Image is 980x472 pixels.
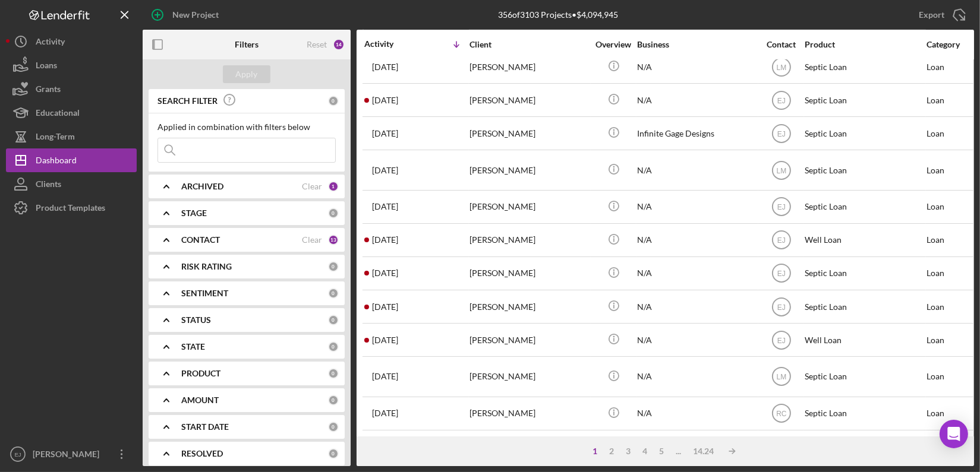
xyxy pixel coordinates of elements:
[907,3,974,27] button: Export
[469,51,588,83] div: [PERSON_NAME]
[6,196,137,220] button: Product Templates
[328,96,339,106] div: 0
[372,202,398,211] time: 2025-08-27 15:18
[143,3,231,27] button: New Project
[637,398,756,429] div: N/A
[6,172,137,196] button: Clients
[328,208,339,218] div: 0
[181,342,205,351] b: STATE
[181,182,223,191] b: ARCHIVED
[776,410,787,418] text: RC
[14,451,21,458] text: EJ
[181,289,228,298] b: SENTIMENT
[805,398,924,429] div: Septic Loan
[172,3,219,27] div: New Project
[372,129,398,138] time: 2025-08-27 15:43
[328,235,339,245] div: 13
[307,40,327,49] div: Reset
[637,224,756,256] div: N/A
[372,96,398,105] time: 2025-08-27 16:33
[620,446,637,456] div: 3
[235,40,259,49] b: Filters
[6,101,137,125] button: Educational
[637,191,756,223] div: N/A
[36,101,80,128] div: Educational
[805,191,924,223] div: Septic Loan
[181,208,207,218] b: STAGE
[372,166,398,175] time: 2025-08-27 15:30
[157,122,336,132] div: Applied in combination with filters below
[759,40,803,49] div: Contact
[777,129,785,138] text: EJ
[637,258,756,289] div: N/A
[777,336,785,344] text: EJ
[469,398,588,429] div: [PERSON_NAME]
[30,442,107,469] div: [PERSON_NAME]
[328,261,339,272] div: 0
[670,446,688,456] div: ...
[6,148,137,172] button: Dashboard
[940,420,968,448] div: Open Intercom Messenger
[587,446,604,456] div: 1
[6,30,137,53] button: Activity
[469,40,588,49] div: Client
[805,324,924,356] div: Well Loan
[637,357,756,395] div: N/A
[181,315,211,325] b: STATUS
[36,172,61,199] div: Clients
[777,96,785,104] text: EJ
[637,40,756,49] div: Business
[36,53,57,80] div: Loans
[469,357,588,395] div: [PERSON_NAME]
[181,235,220,245] b: CONTACT
[181,449,223,458] b: RESOLVED
[777,236,785,245] text: EJ
[469,224,588,256] div: [PERSON_NAME]
[777,203,785,211] text: EJ
[328,315,339,325] div: 0
[469,151,588,189] div: [PERSON_NAME]
[6,77,137,101] a: Grants
[776,63,786,71] text: LM
[469,258,588,289] div: [PERSON_NAME]
[637,446,654,456] div: 4
[777,270,785,278] text: EJ
[333,39,345,50] div: 14
[637,151,756,189] div: N/A
[372,335,398,345] time: 2025-08-27 14:10
[302,235,322,245] div: Clear
[6,125,137,148] button: Long-Term
[688,446,720,456] div: 14.24
[805,84,924,116] div: Septic Loan
[223,65,270,83] button: Apply
[805,51,924,83] div: Septic Loan
[805,357,924,395] div: Septic Loan
[36,196,105,223] div: Product Templates
[372,268,398,278] time: 2025-08-27 15:09
[372,302,398,312] time: 2025-08-27 14:48
[6,53,137,77] button: Loans
[6,442,137,466] button: EJ[PERSON_NAME]
[181,422,229,432] b: START DATE
[328,288,339,299] div: 0
[36,30,65,56] div: Activity
[372,235,398,245] time: 2025-08-27 15:17
[236,65,258,83] div: Apply
[805,118,924,149] div: Septic Loan
[776,373,786,381] text: LM
[637,291,756,322] div: N/A
[328,448,339,459] div: 0
[328,395,339,406] div: 0
[36,148,77,175] div: Dashboard
[805,291,924,322] div: Septic Loan
[372,408,398,418] time: 2025-08-27 12:52
[805,258,924,289] div: Septic Loan
[36,125,75,151] div: Long-Term
[637,324,756,356] div: N/A
[328,368,339,379] div: 0
[36,77,61,104] div: Grants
